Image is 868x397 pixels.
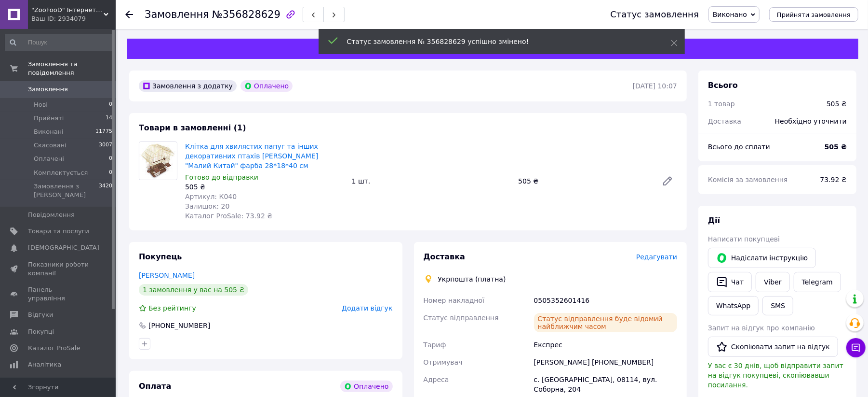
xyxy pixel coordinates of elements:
[532,292,679,309] div: 0505352601416
[756,272,789,292] a: Viber
[708,337,838,357] button: Скопіювати запит на відгук
[28,285,89,303] span: Панель управління
[31,14,116,23] div: Ваш ID: 2934079
[212,9,280,20] span: №356828629
[28,243,99,252] span: [DEMOGRAPHIC_DATA]
[185,193,237,200] span: Артикул: К040
[34,114,64,123] span: Прийняті
[340,381,392,392] div: Оплачено
[28,60,116,77] span: Замовлення та повідомлення
[347,37,647,46] div: Статус замовлення № 356828629 успішно змінено!
[708,362,843,389] span: У вас є 30 днів, щоб відправити запит на відгук покупцеві, скопіювавши посилання.
[147,321,211,330] div: [PHONE_NUMBER]
[34,155,64,163] span: Оплачені
[658,171,677,191] a: Редагувати
[708,216,720,225] span: Дії
[636,253,677,261] span: Редагувати
[139,80,237,92] div: Замовлення з додатку
[99,182,112,199] span: 3420
[139,271,195,279] a: [PERSON_NAME]
[34,100,48,109] span: Нові
[825,143,847,151] b: 505 ₴
[28,260,89,278] span: Показники роботи компанії
[34,182,99,199] span: Замовлення з [PERSON_NAME]
[708,176,788,184] span: Комісія за замовлення
[777,11,851,18] span: Прийняти замовлення
[532,354,679,371] div: [PERSON_NAME] [PHONE_NUMBER]
[424,376,449,383] span: Адреса
[28,311,53,319] span: Відгуки
[109,100,112,109] span: 0
[708,143,770,151] span: Всього до сплати
[424,341,446,349] span: Тариф
[424,358,463,366] span: Отримувач
[139,284,248,296] div: 1 замовлення у вас на 505 ₴
[342,304,392,312] span: Додати відгук
[424,314,499,322] span: Статус відправлення
[148,304,196,312] span: Без рейтингу
[31,6,104,14] span: "ZooFooD" Інтернет-магазин
[610,10,699,19] div: Статус замовлення
[827,99,847,109] div: 505 ₴
[633,82,677,90] time: [DATE] 10:07
[139,252,182,261] span: Покупець
[424,297,485,304] span: Номер накладної
[5,34,113,51] input: Пошук
[139,382,171,391] span: Оплата
[240,80,293,92] div: Оплачено
[348,174,515,188] div: 1 шт.
[708,324,815,332] span: Запит на відгук про компанію
[846,338,866,357] button: Чат з покупцем
[28,360,61,369] span: Аналітика
[106,114,112,123] span: 14
[708,100,735,108] span: 1 товар
[28,227,89,236] span: Товари та послуги
[820,176,847,184] span: 73.92 ₴
[145,9,209,20] span: Замовлення
[762,296,793,315] button: SMS
[34,128,64,136] span: Виконані
[708,81,738,90] span: Всього
[139,123,246,132] span: Товари в замовленні (1)
[28,377,89,394] span: Інструменти веб-майстра та SEO
[713,11,747,18] span: Виконано
[534,313,677,332] div: Статус відправлення буде відомий найближчим часом
[708,248,816,268] button: Надіслати інструкцію
[708,235,780,243] span: Написати покупцеві
[708,117,741,125] span: Доставка
[99,141,112,150] span: 3007
[794,272,841,292] a: Telegram
[28,344,80,353] span: Каталог ProSale
[708,296,759,315] a: WhatsApp
[125,10,133,19] div: Повернутися назад
[769,7,858,22] button: Прийняти замовлення
[185,142,318,170] a: Клітка для хвилястих папуг та інших декоративних птахів [PERSON_NAME] "Малий Китай" фарба 28*18*4...
[769,111,853,132] div: Необхідно уточнити
[109,155,112,163] span: 0
[514,174,654,188] div: 505 ₴
[185,202,229,210] span: Залишок: 20
[34,141,67,150] span: Скасовані
[436,274,508,284] div: Укрпошта (платна)
[28,327,54,336] span: Покупці
[139,142,177,180] img: Клітка для хвилястих папуг та інших декоративних птахів Лорі "Малий Китай" фарба 28*18*40 см
[95,128,112,136] span: 11775
[34,169,88,177] span: Комплектується
[708,272,752,292] button: Чат
[28,85,68,94] span: Замовлення
[109,169,112,177] span: 0
[185,182,344,192] div: 505 ₴
[532,336,679,354] div: Експрес
[424,252,466,261] span: Доставка
[28,211,75,219] span: Повідомлення
[185,173,258,181] span: Готово до відправки
[185,212,272,220] span: Каталог ProSale: 73.92 ₴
